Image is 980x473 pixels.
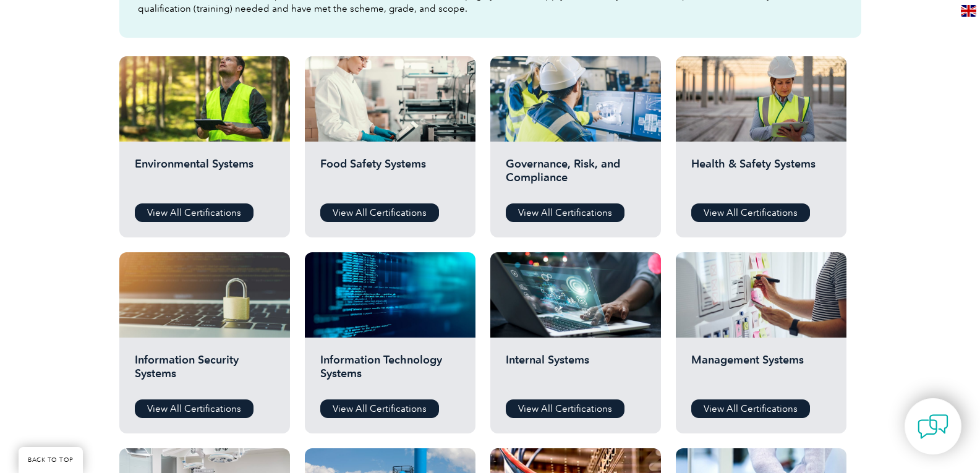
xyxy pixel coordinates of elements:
a: View All Certifications [135,203,254,222]
img: en [961,5,976,17]
h2: Health & Safety Systems [691,157,831,194]
h2: Information Security Systems [135,353,275,390]
h2: Information Technology Systems [320,353,460,390]
h2: Environmental Systems [135,157,275,194]
a: View All Certifications [320,399,439,418]
h2: Governance, Risk, and Compliance [506,157,646,194]
a: View All Certifications [506,399,624,418]
a: View All Certifications [135,399,254,418]
a: View All Certifications [506,203,624,222]
a: View All Certifications [691,399,810,418]
h2: Internal Systems [506,353,646,390]
h2: Food Safety Systems [320,157,460,194]
a: BACK TO TOP [19,447,83,473]
a: View All Certifications [691,203,810,222]
a: View All Certifications [320,203,439,222]
img: contact-chat.png [918,411,948,442]
h2: Management Systems [691,353,831,390]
